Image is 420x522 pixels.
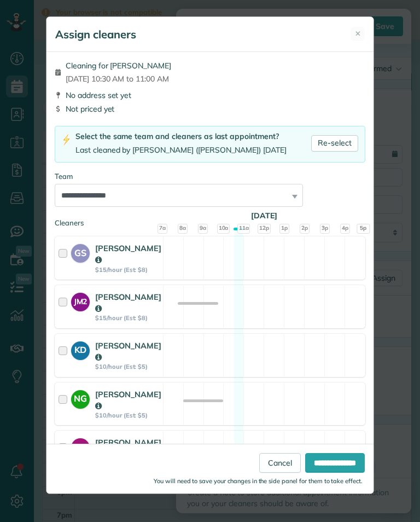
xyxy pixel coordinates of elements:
strong: $15/hour (Est: $8) [95,314,161,322]
span: ✕ [355,28,361,39]
div: Last cleaned by [PERSON_NAME] ([PERSON_NAME]) [DATE] [75,144,287,156]
small: You will need to save your changes in the side panel for them to take effect. [154,477,363,485]
div: No address set yet [55,90,365,101]
strong: $10/hour (Est: $5) [95,411,161,419]
strong: NG [71,390,90,405]
div: Cleaners [55,218,365,221]
strong: JM2 [71,293,90,308]
strong: [PERSON_NAME] [95,437,161,459]
strong: KD [71,341,90,357]
h5: Assign cleaners [55,27,136,42]
div: Select the same team and cleaners as last appointment? [75,131,287,142]
a: Cancel [259,453,301,473]
strong: [PERSON_NAME] [95,292,161,314]
strong: [PERSON_NAME] [95,340,161,362]
strong: GS [71,244,90,259]
strong: $10/hour (Est: $5) [95,363,161,370]
span: Cleaning for [PERSON_NAME] [66,60,171,71]
strong: $15/hour (Est: $8) [95,266,161,274]
strong: LI [71,438,90,454]
strong: [PERSON_NAME] [95,243,161,265]
strong: [PERSON_NAME] [95,389,161,411]
img: lightning-bolt-icon-94e5364df696ac2de96d3a42b8a9ff6ba979493684c50e6bbbcda72601fa0d29.png [62,134,71,146]
div: Team [55,171,365,182]
span: [DATE] 10:30 AM to 11:00 AM [66,73,171,84]
div: Not priced yet [55,103,365,114]
a: Re-select [311,135,358,152]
